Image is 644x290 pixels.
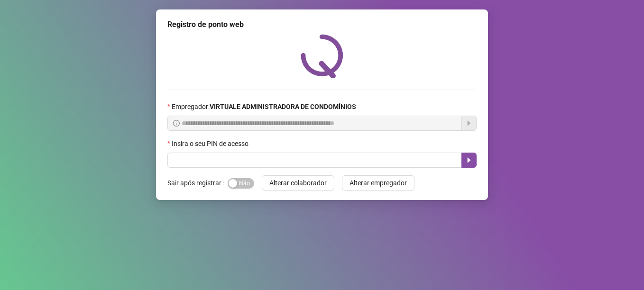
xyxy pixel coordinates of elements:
img: QRPoint [301,34,343,78]
span: Empregador : [172,101,356,112]
span: Alterar empregador [350,178,407,188]
div: Registro de ponto web [167,19,477,30]
label: Insira o seu PIN de acesso [167,138,255,149]
span: caret-right [465,156,473,164]
span: Alterar colaborador [269,178,327,188]
button: Alterar colaborador [262,175,334,190]
span: info-circle [173,120,180,127]
button: Alterar empregador [342,175,414,190]
strong: VIRTUALE ADMINISTRADORA DE CONDOMÍNIOS [210,103,356,110]
label: Sair após registrar [167,175,228,190]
